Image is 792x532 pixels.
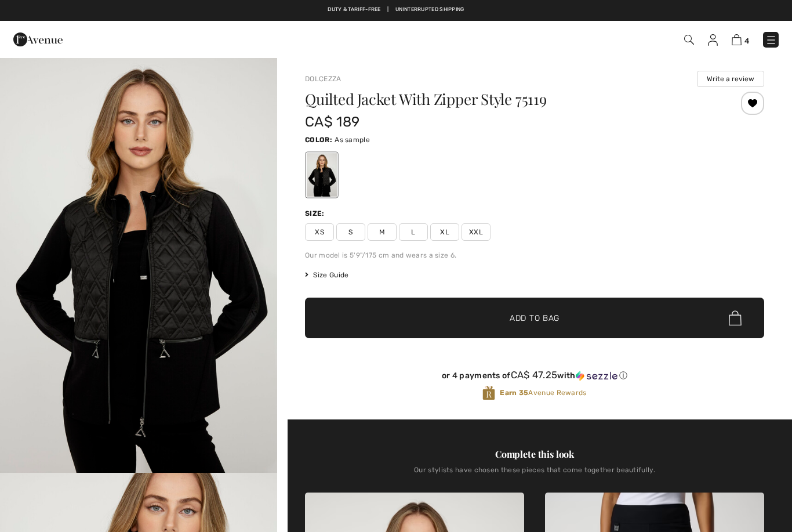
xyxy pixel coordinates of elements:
span: M [368,223,397,241]
span: 4 [744,37,749,45]
img: My Info [708,34,718,46]
span: XS [305,223,334,241]
a: 1ère Avenue [13,33,63,44]
img: 1ère Avenue [13,28,63,51]
span: As sample [335,136,370,144]
span: L [399,223,428,241]
span: Color: [305,136,332,144]
div: Size: [305,208,327,219]
strong: Earn 35 [500,389,528,397]
div: Complete this look [305,447,764,461]
span: XL [430,223,459,241]
img: Avenue Rewards [482,385,495,401]
img: Shopping Bag [732,34,742,45]
h1: Quilted Jacket With Zipper Style 75119 [305,92,688,107]
div: Our stylists have chosen these pieces that come together beautifully. [305,466,764,483]
img: Menu [765,34,777,46]
span: S [336,223,365,241]
div: or 4 payments ofCA$ 47.25withSezzle Click to learn more about Sezzle [305,370,764,385]
div: As sample [307,153,337,197]
span: XXL [462,223,491,241]
img: Sezzle [576,371,617,381]
span: Size Guide [305,270,348,280]
div: or 4 payments of with [305,370,764,381]
span: Add to Bag [510,312,560,324]
div: Our model is 5'9"/175 cm and wears a size 6. [305,250,764,260]
span: CA$ 47.25 [511,369,558,381]
button: Write a review [697,71,764,87]
img: Bag.svg [729,310,742,325]
button: Add to Bag [305,298,764,338]
img: Search [684,35,694,45]
a: Dolcezza [305,75,341,83]
span: Avenue Rewards [500,388,586,398]
span: CA$ 189 [305,114,359,130]
a: 4 [732,32,749,46]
